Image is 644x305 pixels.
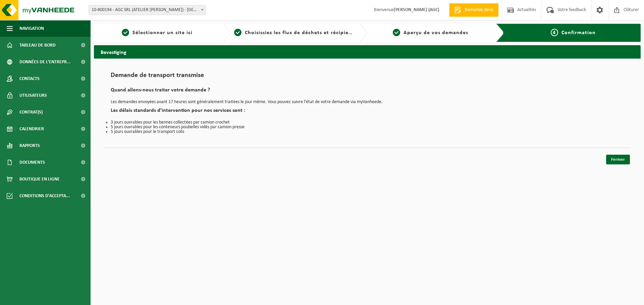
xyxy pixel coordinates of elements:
span: Contrat(s) [19,104,43,121]
span: Boutique en ligne [19,171,60,187]
span: 10-800194 - AGC SRL (ATELIER GRÉGORY COLLIGNON) - VAUX-SUR-SÛRE [89,5,206,15]
span: Aperçu de vos demandes [404,30,468,35]
span: Navigation [19,20,44,37]
span: 4 [551,29,558,36]
h2: Bevestiging [94,45,641,58]
span: Demande devis [463,7,495,13]
h2: Quand allons-nous traiter votre demande ? [111,87,624,96]
a: 3Aperçu de vos demandes [371,29,491,37]
strong: [PERSON_NAME] (AGC) [394,7,439,12]
span: Données de l'entrepr... [19,54,71,70]
span: Tableau de bord [19,37,56,54]
span: 10-800194 - AGC SRL (ATELIER GRÉGORY COLLIGNON) - VAUX-SUR-SÛRE [89,5,206,15]
span: 2 [234,29,241,36]
a: Demande devis [449,3,498,17]
a: 1Sélectionner un site ici [97,29,217,37]
li: 5 jours ouvrables pour les conteneurs poubelles vidés par camion presse [111,125,624,130]
span: Choisissiez les flux de déchets et récipients [245,30,357,35]
span: Calendrier [19,121,44,137]
p: Les demandes envoyées avant 17 heures sont généralement traitées le jour même. Vous pouvez suivre... [111,100,624,104]
li: 3 jours ouvrables pour les bennes collectées par camion crochet [111,120,624,125]
h1: Demande de transport transmise [111,72,624,82]
a: Fermer [606,155,630,164]
a: 2Choisissiez les flux de déchets et récipients [234,29,354,37]
span: Conditions d'accepta... [19,187,70,204]
span: 3 [393,29,400,36]
li: 5 jours ouvrables pour le transport colis [111,130,624,134]
span: Utilisateurs [19,87,47,104]
span: Contacts [19,70,40,87]
span: Confirmation [561,30,596,35]
span: Rapports [19,137,40,154]
h2: Les délais standards d’intervention pour nos services sont : [111,108,624,117]
span: Documents [19,154,45,171]
span: Sélectionner un site ici [132,30,193,35]
span: 1 [122,29,129,36]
